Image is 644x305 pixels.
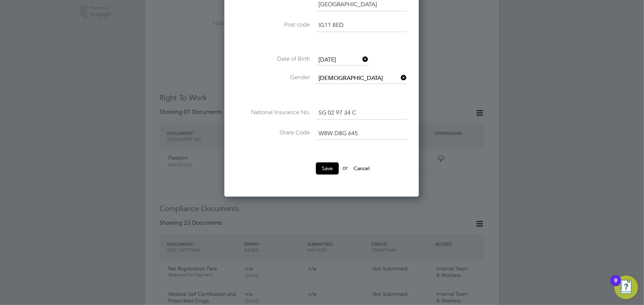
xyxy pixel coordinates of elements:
[236,162,407,182] li: or
[316,162,339,174] button: Save
[614,276,638,299] button: Open Resource Center, 9 new notifications
[236,109,310,116] label: National Insurance No.
[236,129,310,137] label: Share Code
[236,55,310,63] label: Date of Birth
[348,162,375,174] button: Cancel
[236,21,310,29] label: Post code
[614,281,617,290] div: 9
[236,74,310,81] label: Gender
[316,55,368,66] input: Select one
[316,73,407,84] input: Select one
